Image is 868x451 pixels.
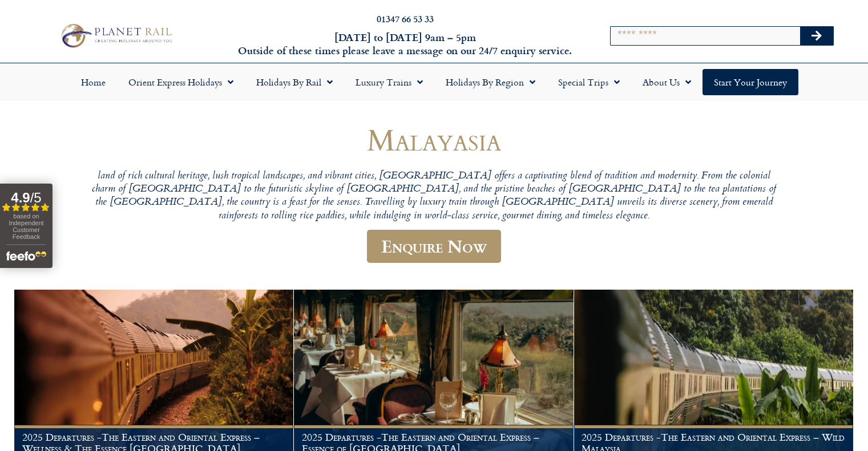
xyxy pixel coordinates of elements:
[631,69,703,95] a: About Us
[6,69,862,95] nav: Menu
[117,69,245,95] a: Orient Express Holidays
[344,69,434,95] a: Luxury Trains
[56,21,175,50] img: Planet Rail Train Holidays Logo
[547,69,631,95] a: Special Trips
[92,170,777,223] p: land of rich cultural heritage, lush tropical landscapes, and vibrant cities, [GEOGRAPHIC_DATA] o...
[800,27,833,45] button: Search
[703,69,798,95] a: Start your Journey
[367,230,501,263] a: Enquire Now
[70,69,117,95] a: Home
[235,31,576,58] h6: [DATE] to [DATE] 9am – 5pm Outside of these times please leave a message on our 24/7 enquiry serv...
[434,69,547,95] a: Holidays by Region
[377,12,434,25] a: 01347 66 53 33
[92,123,777,156] h1: Malayasia
[245,69,344,95] a: Holidays by Rail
